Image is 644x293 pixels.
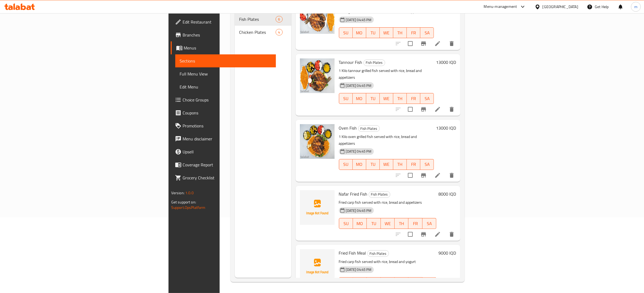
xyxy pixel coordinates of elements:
span: WE [382,160,391,168]
button: WE [380,93,393,104]
span: Fish Plates [368,251,389,257]
span: WE [383,220,392,228]
span: Upsell [183,149,272,155]
span: Grocery Checklist [183,175,272,181]
span: WE [382,95,391,103]
span: Nafar Fried Fish [339,190,368,198]
p: 1 Kilo grilled fish served with rice, bread and appetizers [339,8,434,15]
span: [DATE] 04:45 PM [344,208,374,213]
div: Chicken Plates4 [235,26,291,39]
button: TU [366,93,380,104]
span: SU [341,160,351,168]
span: Sections [180,58,272,64]
span: SA [422,160,432,168]
button: WE [380,27,393,38]
div: Fish Plates [367,250,389,257]
span: Choice Groups [183,97,272,103]
p: Fried carp fish served with rice, bread and yogurt [339,258,437,265]
span: TU [369,220,378,228]
button: FR [408,218,422,229]
a: Menus [171,41,276,54]
button: SA [422,218,436,229]
p: 1 Kilo oven grilled fish served with rice, bread and appetizers [339,133,434,147]
span: Coverage Report [183,162,272,168]
span: MO [355,220,365,228]
button: MO [353,93,366,104]
button: SA [420,93,434,104]
span: TH [395,95,405,103]
span: TU [368,95,378,103]
span: TU [368,29,378,37]
a: Edit menu item [434,172,441,179]
span: Fish Plates [358,126,379,132]
button: WE [381,218,395,229]
span: Chicken Plates [239,29,276,35]
div: Fish Plates6 [235,13,291,26]
span: TU [368,160,378,168]
span: Full Menu View [180,71,272,77]
span: Select to update [405,104,416,115]
img: Tannour Fish [300,58,335,93]
button: Branch-specific-item [417,169,430,182]
a: Choice Groups [171,93,276,106]
span: SU [341,95,351,103]
div: Menu-management [484,4,517,10]
button: TH [395,277,408,288]
a: Branches [171,28,276,41]
span: Fish Plates [369,191,390,197]
span: TH [395,29,405,37]
div: Fish Plates [364,60,385,66]
span: [DATE] 04:45 PM [344,17,374,22]
a: Grocery Checklist [171,171,276,184]
span: MO [355,160,364,168]
span: [DATE] 04:45 PM [344,149,374,154]
a: Full Menu View [175,67,276,80]
button: FR [407,93,420,104]
span: FR [411,220,420,228]
button: Branch-specific-item [417,228,430,241]
span: Promotions [183,123,272,129]
button: SA [420,27,434,38]
button: Branch-specific-item [417,103,430,116]
a: Edit menu item [434,40,441,47]
a: Coverage Report [171,158,276,171]
a: Edit Restaurant [171,15,276,28]
div: [GEOGRAPHIC_DATA] [543,4,578,10]
span: TH [397,220,406,228]
span: Select to update [405,229,416,240]
span: Coupons [183,110,272,116]
button: FR [407,27,420,38]
button: SA [420,159,434,170]
button: SU [339,218,353,229]
button: TH [395,218,408,229]
a: Coupons [171,106,276,119]
span: Edit Restaurant [183,19,272,25]
img: Nafar Fried Fish [300,190,335,225]
span: Tannour Fish [339,58,362,66]
button: TU [367,277,381,288]
p: 1 Kilo tannour grilled fish served with rice, bread and appetizers [339,67,434,81]
button: WE [380,159,393,170]
h6: 8000 IQD [438,190,456,198]
span: SU [341,220,351,228]
button: SA [422,277,436,288]
button: MO [353,277,367,288]
span: FR [409,160,418,168]
button: MO [353,27,366,38]
span: 4 [276,30,282,35]
button: FR [407,159,420,170]
span: TH [395,160,405,168]
button: TH [393,93,407,104]
img: Fried Fish Meal [300,249,335,284]
span: SA [422,95,432,103]
button: delete [445,169,458,182]
img: Oven Fish [300,124,335,159]
span: Select to update [405,38,416,49]
div: items [276,29,282,35]
span: Version: [171,189,184,196]
button: TU [367,218,381,229]
span: m [634,4,638,10]
button: delete [445,228,458,241]
button: SU [339,277,353,288]
span: [DATE] 04:45 PM [344,83,374,88]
